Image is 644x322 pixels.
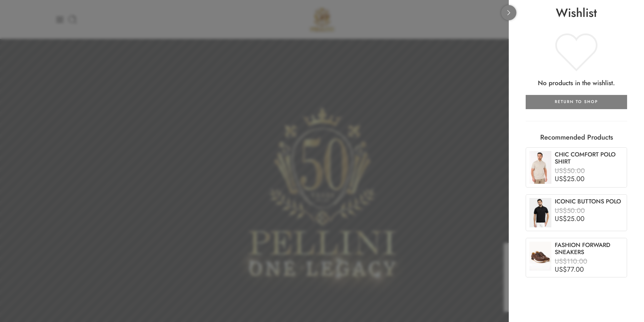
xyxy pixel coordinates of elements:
[555,198,621,205] a: ICONIC BUTTONS POLO
[555,214,585,224] bdi: 25.00
[526,133,627,142] h3: Recommended Products
[555,265,567,274] span: US$
[509,5,644,20] span: Wishlist
[555,174,585,184] bdi: 25.00
[555,256,567,266] span: US$
[555,174,567,184] span: US$
[555,214,567,224] span: US$
[526,95,627,109] a: RETURN TO SHOP
[519,27,634,109] p: No products in the wishlist.
[555,206,567,216] span: US$
[555,256,587,266] bdi: 110.00
[555,242,623,256] a: FASHION FORWARD SNEAKERS
[555,166,585,176] bdi: 50.00
[555,151,623,165] a: CHIC COMFORT POLO SHIRT
[555,206,585,216] bdi: 50.00
[555,166,567,176] span: US$
[555,265,584,274] bdi: 77.00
